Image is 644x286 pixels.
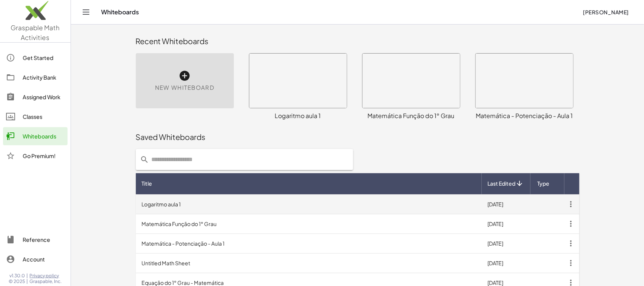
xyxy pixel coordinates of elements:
a: Classes [3,108,68,126]
span: | [27,273,28,279]
div: Assigned Work [23,92,65,101]
td: [DATE] [482,214,530,234]
td: Untitled Math Sheet [136,253,482,273]
td: [DATE] [482,234,530,253]
i: prepended action [140,155,149,164]
a: Get Started [3,49,68,67]
a: Account [3,250,68,268]
div: Get Started [23,53,65,62]
span: | [27,278,28,284]
span: Title [142,180,152,188]
a: Reference [3,231,68,249]
td: Matemática Função do 1° Grau [136,214,482,234]
button: Toggle navigation [80,6,92,18]
div: Recent Whiteboards [136,36,579,46]
div: Matemática - Potenciação - Aula 1 [475,111,573,120]
span: v1.30.0 [10,273,25,279]
td: [DATE] [482,253,530,273]
div: Whiteboards [23,132,65,141]
div: Reference [23,235,65,244]
span: Type [537,180,549,188]
a: Activity Bank [3,68,68,86]
td: Logaritmo aula 1 [136,194,482,214]
div: Saved Whiteboards [136,132,579,142]
a: Whiteboards [3,127,68,145]
div: Classes [23,112,65,121]
a: Privacy policy [30,273,62,279]
button: [PERSON_NAME] [577,5,635,19]
td: Matemática - Potenciação - Aula 1 [136,234,482,253]
div: Activity Bank [23,73,65,82]
span: [PERSON_NAME] [583,9,629,15]
div: Go Premium! [23,151,65,160]
span: Graspable, Inc. [30,278,62,284]
span: New Whiteboard [155,83,214,92]
div: Logaritmo aula 1 [249,111,347,120]
a: Assigned Work [3,88,68,106]
span: © 2025 [9,278,25,284]
div: Account [23,255,65,264]
span: Last Edited [488,180,516,188]
div: Matemática Função do 1° Grau [362,111,460,120]
td: [DATE] [482,194,530,214]
span: Graspable Math Activities [11,23,60,42]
